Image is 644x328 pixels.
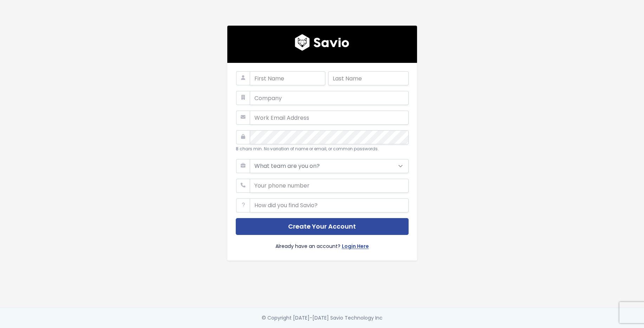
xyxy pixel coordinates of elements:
[250,71,325,85] input: First Name
[250,179,409,193] input: Your phone number
[342,242,369,252] a: Login Here
[236,218,409,235] button: Create Your Account
[328,71,409,85] input: Last Name
[250,91,409,105] input: Company
[262,314,383,322] div: © Copyright [DATE]-[DATE] Savio Technology Inc
[250,111,409,125] input: Work Email Address
[236,235,409,252] div: Already have an account?
[236,146,379,152] small: 8 chars min. No variation of name or email, or common passwords.
[250,198,409,212] input: How did you find Savio?
[295,34,349,51] img: logo600x187.a314fd40982d.png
